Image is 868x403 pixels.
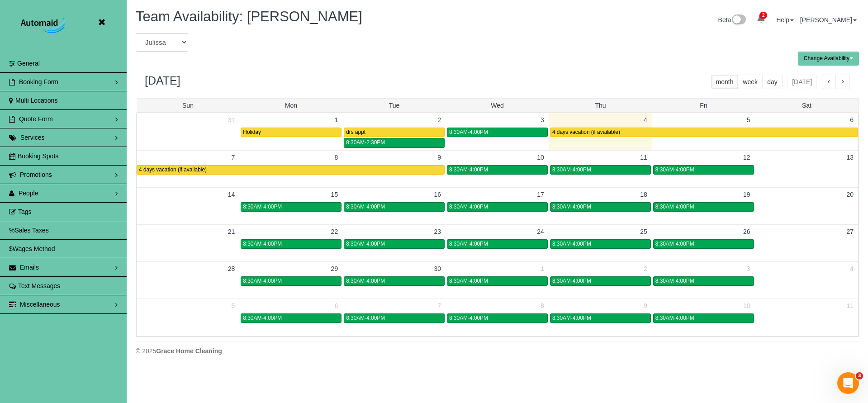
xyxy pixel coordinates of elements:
[739,151,755,164] a: 12
[223,262,240,275] a: 28
[449,129,488,135] span: 8:30AM-4:00PM
[429,225,446,238] a: 23
[449,315,488,321] span: 8:30AM-4:00PM
[639,113,652,127] a: 4
[787,75,817,89] button: [DATE]
[731,14,746,26] img: New interface
[711,75,739,89] button: month
[145,75,180,87] h2: [DATE]
[552,315,591,321] span: 8:30AM-4:00PM
[536,299,549,313] a: 8
[856,372,863,379] span: 3
[20,264,39,271] span: Emails
[18,152,58,160] span: Booking Spots
[346,241,385,247] span: 8:30AM-4:00PM
[532,151,549,164] a: 10
[330,113,342,127] a: 1
[243,204,282,210] span: 8:30AM-4:00PM
[139,166,207,173] span: 4 days vacation (if available)
[491,102,504,109] span: Wed
[20,134,45,141] span: Services
[636,188,652,201] a: 18
[449,204,488,210] span: 8:30AM-4:00PM
[18,208,32,215] span: Tags
[136,346,859,356] div: © 2025
[243,278,282,284] span: 8:30AM-4:00PM
[346,139,385,146] span: 8:30AM-2:30PM
[636,151,652,164] a: 11
[20,301,60,308] span: Miscellaneous
[536,113,549,127] a: 3
[655,241,694,247] span: 8:30AM-4:00PM
[227,151,240,164] a: 7
[433,113,446,127] a: 2
[17,60,40,67] span: General
[182,102,194,109] span: Sun
[552,204,591,210] span: 8:30AM-4:00PM
[552,129,620,135] span: 4 days vacation (if available)
[429,262,446,275] a: 30
[655,166,694,173] span: 8:30AM-4:00PM
[739,188,755,201] a: 19
[433,151,446,164] a: 9
[223,113,240,127] a: 31
[536,262,549,275] a: 1
[156,347,222,355] strong: Grace Home Cleaning
[639,262,652,275] a: 2
[227,299,240,313] a: 5
[389,102,400,109] span: Tue
[19,190,38,197] span: People
[739,299,755,313] a: 10
[223,225,240,238] a: 21
[636,225,652,238] a: 25
[655,315,694,321] span: 8:30AM-4:00PM
[433,299,446,313] a: 7
[776,16,794,24] a: Help
[718,16,746,24] a: Beta
[742,113,755,127] a: 5
[532,225,549,238] a: 24
[16,16,72,36] img: Automaid Logo
[842,151,858,164] a: 13
[20,171,52,178] span: Promotions
[19,115,53,123] span: Quote Form
[752,9,770,29] a: 2
[842,188,858,201] a: 20
[845,113,858,127] a: 6
[243,315,282,321] span: 8:30AM-4:00PM
[285,102,297,109] span: Mon
[14,227,48,234] span: Sales Taxes
[243,241,282,247] span: 8:30AM-4:00PM
[136,9,362,24] span: Team Availability: [PERSON_NAME]
[449,278,488,284] span: 8:30AM-4:00PM
[15,97,57,104] span: Multi Locations
[346,278,385,284] span: 8:30AM-4:00PM
[449,166,488,173] span: 8:30AM-4:00PM
[449,241,488,247] span: 8:30AM-4:00PM
[330,299,342,313] a: 6
[837,372,859,394] iframe: Intercom live chat
[243,129,261,135] span: Holiday
[346,204,385,210] span: 8:30AM-4:00PM
[327,188,343,201] a: 15
[552,166,591,173] span: 8:30AM-4:00PM
[842,225,858,238] a: 27
[798,52,859,66] button: Change Availability
[845,262,858,275] a: 4
[327,225,343,238] a: 22
[327,262,343,275] a: 29
[759,12,767,19] span: 2
[595,102,606,109] span: Thu
[655,278,694,284] span: 8:30AM-4:00PM
[552,278,591,284] span: 8:30AM-4:00PM
[739,225,755,238] a: 26
[19,78,58,85] span: Booking Form
[762,75,783,89] button: day
[223,188,240,201] a: 14
[800,16,857,24] a: [PERSON_NAME]
[802,102,811,109] span: Sat
[346,315,385,321] span: 8:30AM-4:00PM
[429,188,446,201] a: 16
[842,299,858,313] a: 11
[330,151,342,164] a: 8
